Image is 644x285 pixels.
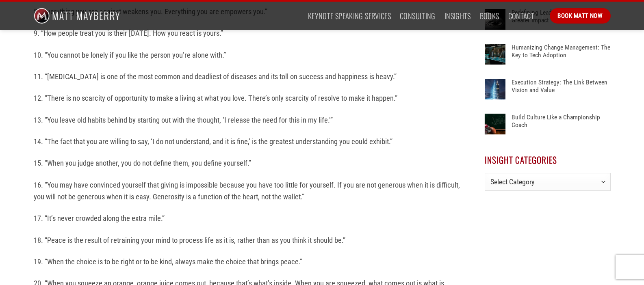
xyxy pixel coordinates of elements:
p: 16. “You may have convinced yourself that giving is impossible because you have too little for yo... [34,179,460,203]
p: 10. “You cannot be lonely if you like the person you’re alone with.” [34,49,460,61]
a: Insights [445,9,471,23]
img: Matt Mayberry [34,2,120,30]
a: Keynote Speaking Services [308,9,391,23]
a: Consulting [400,9,436,23]
span: Book Matt Now [557,11,603,21]
a: Contact [508,9,535,23]
span: Insight Categories [485,153,557,166]
p: 19. “When the choice is to be right or to be kind, always make the choice that brings peace.” [34,256,460,268]
a: Build Culture Like a Championship Coach [512,114,610,138]
p: 12. “There is no scarcity of opportunity to make a living at what you love. There’s only scarcity... [34,92,460,104]
p: 9. “How people treat you is their [DATE]. How you react is yours.” [34,27,460,39]
a: Execution Strategy: The Link Between Vision and Value [512,79,610,103]
p: 18. “Peace is the result of retraining your mind to process life as it is, rather than as you thi... [34,234,460,246]
p: 17. “It’s never crowded along the extra mile.” [34,212,460,224]
a: Book Matt Now [550,8,610,24]
p: 13. “You leave old habits behind by starting out with the thought, ‘I release the need for this i... [34,114,460,126]
p: 14. “The fact that you are willing to say, ‘I do not understand, and it is fine,’ is the greatest... [34,136,460,147]
a: Books [480,9,499,23]
p: 15. “When you judge another, you do not define them, you define yourself.” [34,157,460,169]
a: Humanizing Change Management: The Key to Tech Adoption [512,44,610,68]
p: 11. “[MEDICAL_DATA] is one of the most common and deadliest of diseases and its toll on success a... [34,71,460,82]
